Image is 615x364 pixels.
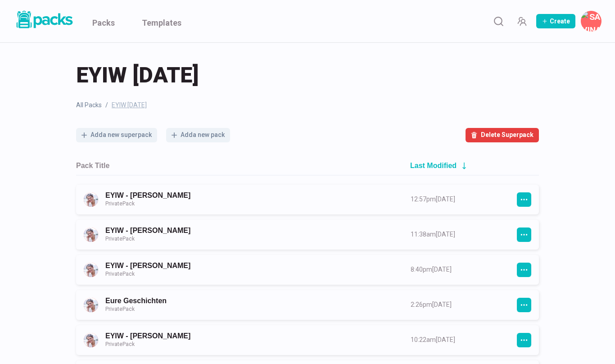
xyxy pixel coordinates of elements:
span: EYIW [DATE] [76,61,199,90]
button: Create Pack [536,14,575,28]
button: Adda new superpack [76,128,157,142]
button: Delete Superpack [466,128,539,142]
span: / [105,100,108,110]
a: Packs logo [14,9,74,33]
button: Search [489,12,507,30]
nav: breadcrumb [76,100,539,110]
span: EYIW [DATE] [112,100,147,110]
h2: Last Modified [410,161,457,170]
h2: Pack Title [76,161,109,170]
button: Manage Team Invites [513,12,531,30]
a: All Packs [76,100,102,110]
button: Adda new pack [166,128,230,142]
img: Packs logo [14,9,74,30]
button: Savina Tilmann [581,11,601,32]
